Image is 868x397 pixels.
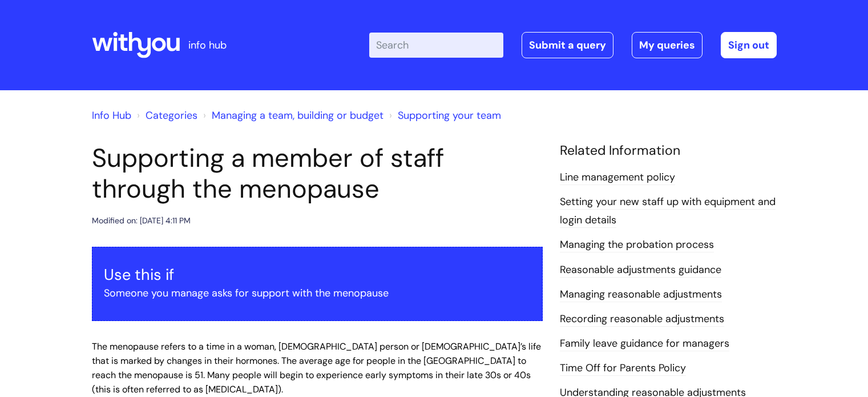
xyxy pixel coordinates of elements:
p: info hub [188,36,227,54]
a: Recording reasonable adjustments [560,312,724,327]
span: The menopause refers to a time in a woman, [DEMOGRAPHIC_DATA] person or [DEMOGRAPHIC_DATA]’s life... [92,340,541,395]
a: Time Off for Parents Policy [560,361,686,376]
li: Solution home [134,106,197,125]
li: Supporting your team [386,106,501,125]
div: | - [369,32,777,58]
a: Reasonable adjustments guidance [560,263,721,278]
a: Line management policy [560,170,675,185]
a: Managing reasonable adjustments [560,287,722,302]
p: Someone you manage asks for support with the menopause [104,284,531,302]
a: Categories [146,109,197,122]
li: Managing a team, building or budget [200,106,383,125]
a: Sign out [721,32,777,58]
h1: Supporting a member of staff through the menopause [92,143,543,204]
a: Supporting your team [398,109,501,122]
a: My queries [632,32,703,58]
h3: Use this if [104,266,531,284]
h4: Related Information [560,143,777,159]
a: Managing a team, building or budget [212,109,383,122]
a: Submit a query [522,32,613,58]
a: Info Hub [92,109,131,122]
input: Search [369,33,503,58]
a: Setting your new staff up with equipment and login details [560,195,776,228]
a: Managing the probation process [560,238,714,252]
a: Family leave guidance for managers [560,336,729,351]
div: Modified on: [DATE] 4:11 PM [92,214,191,228]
